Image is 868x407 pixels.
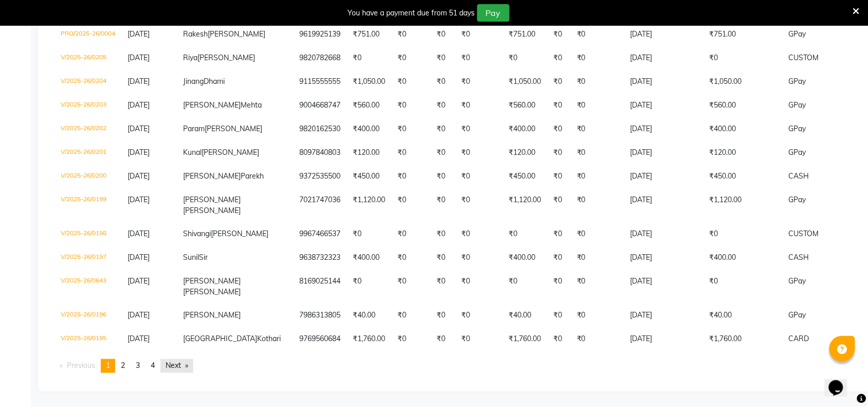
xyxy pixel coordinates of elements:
[241,100,262,110] span: Mehta
[347,246,391,270] td: ₹400.00
[347,270,391,304] td: ₹0
[502,94,547,117] td: ₹560.00
[183,310,241,320] span: [PERSON_NAME]
[391,165,430,188] td: ₹0
[703,188,783,222] td: ₹1,120.00
[502,141,547,165] td: ₹120.00
[547,117,571,141] td: ₹0
[703,70,783,94] td: ₹1,050.00
[571,117,624,141] td: ₹0
[293,246,347,270] td: 9638732323
[703,222,783,246] td: ₹0
[703,165,783,188] td: ₹450.00
[703,141,783,165] td: ₹120.00
[789,148,806,157] span: GPay
[293,270,347,304] td: 8169025144
[183,195,241,204] span: [PERSON_NAME]
[183,171,241,181] span: [PERSON_NAME]
[547,165,571,188] td: ₹0
[391,327,430,351] td: ₹0
[55,165,121,188] td: V/2025-26/0200
[183,100,241,110] span: [PERSON_NAME]
[789,195,806,204] span: GPay
[703,270,783,304] td: ₹0
[183,287,241,296] span: [PERSON_NAME]
[347,117,391,141] td: ₹400.00
[347,46,391,70] td: ₹0
[183,334,257,343] span: [GEOGRAPHIC_DATA]
[183,148,202,157] span: Kunal
[293,165,347,188] td: 9372535500
[477,4,510,22] button: Pay
[128,124,150,133] span: [DATE]
[55,188,121,222] td: V/2025-26/0199
[789,100,806,110] span: GPay
[202,148,259,157] span: [PERSON_NAME]
[208,29,265,39] span: [PERSON_NAME]
[547,222,571,246] td: ₹0
[547,304,571,327] td: ₹0
[199,253,208,262] span: Sir
[502,222,547,246] td: ₹0
[128,148,150,157] span: [DATE]
[293,222,347,246] td: 9967466537
[789,53,819,62] span: CUSTOM
[347,222,391,246] td: ₹0
[55,70,121,94] td: V/2025-26/0204
[624,270,703,304] td: [DATE]
[571,327,624,351] td: ₹0
[571,270,624,304] td: ₹0
[571,46,624,70] td: ₹0
[547,327,571,351] td: ₹0
[151,361,155,370] span: 4
[825,366,858,397] iframe: chat widget
[430,188,455,222] td: ₹0
[293,94,347,117] td: 9004668747
[55,23,121,46] td: PRO/2025-26/0004
[547,270,571,304] td: ₹0
[347,141,391,165] td: ₹120.00
[128,334,150,343] span: [DATE]
[391,94,430,117] td: ₹0
[183,124,205,133] span: Param
[430,270,455,304] td: ₹0
[430,141,455,165] td: ₹0
[502,23,547,46] td: ₹751.00
[293,117,347,141] td: 9820162530
[624,246,703,270] td: [DATE]
[241,171,264,181] span: Parekh
[55,46,121,70] td: V/2025-26/0205
[502,117,547,141] td: ₹400.00
[55,327,121,351] td: V/2025-26/0195
[391,222,430,246] td: ₹0
[430,94,455,117] td: ₹0
[55,117,121,141] td: V/2025-26/0202
[183,229,211,238] span: Shivangi
[455,117,502,141] td: ₹0
[455,304,502,327] td: ₹0
[128,253,150,262] span: [DATE]
[293,188,347,222] td: 7021747036
[789,334,809,343] span: CARD
[160,359,193,373] a: Next
[571,304,624,327] td: ₹0
[624,165,703,188] td: [DATE]
[571,165,624,188] td: ₹0
[455,165,502,188] td: ₹0
[347,165,391,188] td: ₹450.00
[391,188,430,222] td: ₹0
[502,165,547,188] td: ₹450.00
[55,304,121,327] td: V/2025-26/0196
[128,171,150,181] span: [DATE]
[502,304,547,327] td: ₹40.00
[502,46,547,70] td: ₹0
[347,70,391,94] td: ₹1,050.00
[430,117,455,141] td: ₹0
[430,222,455,246] td: ₹0
[128,100,150,110] span: [DATE]
[197,53,255,62] span: [PERSON_NAME]
[455,327,502,351] td: ₹0
[391,270,430,304] td: ₹0
[67,361,95,370] span: Previous
[624,70,703,94] td: [DATE]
